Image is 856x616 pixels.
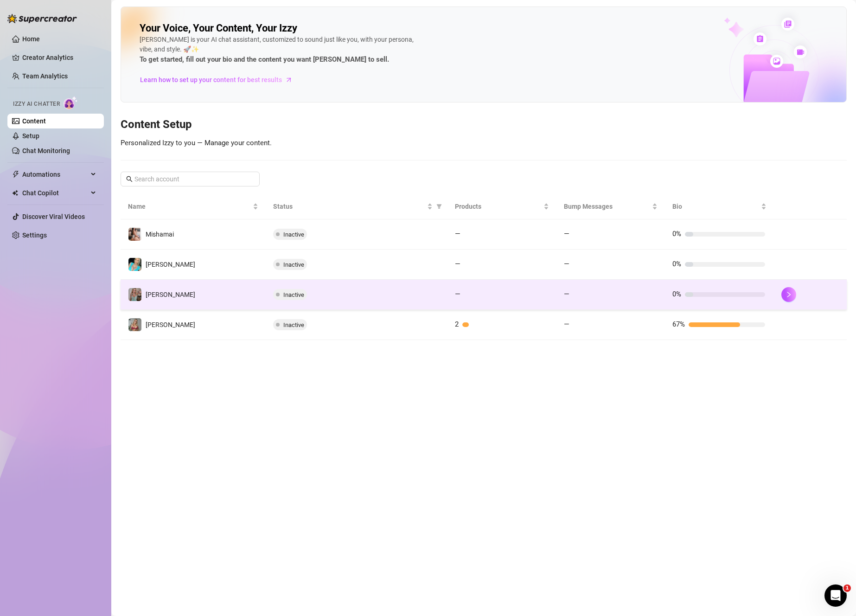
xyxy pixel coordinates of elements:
[22,117,46,125] a: Content
[672,230,681,238] span: 0%
[134,174,247,184] input: Search account
[455,230,460,238] span: —
[455,260,460,268] span: —
[22,132,39,140] a: Setup
[564,290,569,298] span: —
[128,201,251,212] span: Name
[146,291,195,298] span: [PERSON_NAME]
[22,72,68,80] a: Team Analytics
[121,194,266,219] th: Name
[146,261,195,268] span: [PERSON_NAME]
[455,320,459,328] span: 2
[22,186,88,200] span: Chat Copilot
[843,584,851,592] span: 1
[672,260,681,268] span: 0%
[665,194,774,219] th: Bio
[128,318,141,331] img: Laura
[283,321,304,328] span: Inactive
[146,321,195,328] span: [PERSON_NAME]
[283,261,304,268] span: Inactive
[140,75,282,85] span: Learn how to set up your content for best results
[703,7,846,102] img: ai-chatter-content-library-cLFOSyPT.png
[126,176,133,182] span: search
[556,194,665,219] th: Bump Messages
[564,260,569,268] span: —
[22,213,85,220] a: Discover Viral Videos
[283,291,304,298] span: Inactive
[436,204,442,209] span: filter
[128,288,141,301] img: Laura
[128,228,141,241] img: Mishamai
[22,147,70,154] a: Chat Monitoring
[22,35,40,43] a: Home
[455,290,460,298] span: —
[140,22,297,35] h2: Your Voice, Your Content, Your Izzy
[273,201,425,212] span: Status
[12,171,19,178] span: thunderbolt
[564,320,569,328] span: —
[128,258,141,271] img: Emily
[283,231,304,238] span: Inactive
[7,14,77,23] img: logo-BBDzfeDw.svg
[146,231,174,238] span: Mishamai
[672,320,685,328] span: 67%
[22,231,47,239] a: Settings
[140,72,300,87] a: Learn how to set up your content for best results
[672,290,681,298] span: 0%
[564,201,651,212] span: Bump Messages
[786,291,792,298] span: right
[140,55,389,64] strong: To get started, fill out your bio and the content you want [PERSON_NAME] to sell.
[455,201,542,212] span: Products
[22,50,96,65] a: Creator Analytics
[140,35,418,65] div: [PERSON_NAME] is your AI chat assistant, customized to sound just like you, with your persona, vi...
[781,287,796,302] button: right
[121,117,847,132] h3: Content Setup
[64,96,78,109] img: AI Chatter
[266,194,447,219] th: Status
[434,199,444,213] span: filter
[284,75,294,84] span: arrow-right
[121,139,272,147] span: Personalized Izzy to you — Manage your content.
[447,194,556,219] th: Products
[564,230,569,238] span: —
[824,584,847,607] iframe: Intercom live chat
[13,100,60,109] span: Izzy AI Chatter
[22,167,88,182] span: Automations
[12,190,18,196] img: Chat Copilot
[672,201,759,212] span: Bio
